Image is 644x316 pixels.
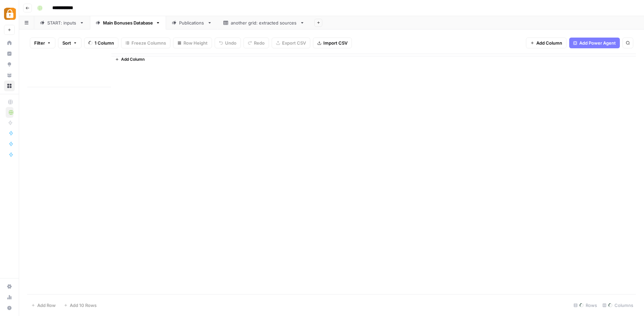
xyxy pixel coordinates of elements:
button: Add 10 Rows [60,300,101,311]
button: Workspace: Adzz [4,5,15,22]
button: Add Column [526,38,567,48]
button: 1 Column [84,38,118,48]
a: Home [4,38,15,48]
img: Adzz Logo [4,8,16,20]
span: Redo [254,40,265,46]
div: another grid: extracted sources [231,19,297,26]
button: Row Height [173,38,212,48]
div: Main Bonuses Database [103,19,153,26]
a: another grid: extracted sources [218,16,310,30]
button: Add Row [27,300,60,311]
span: Row Height [183,40,208,46]
a: Insights [4,48,15,59]
span: Add Power Agent [579,40,616,46]
button: Redo [244,38,269,48]
button: Import CSV [313,38,352,48]
span: Undo [225,40,236,46]
span: Import CSV [323,40,347,46]
a: Your Data [4,70,15,81]
span: Freeze Columns [131,40,166,46]
div: Rows [571,300,600,311]
span: Add Row [37,302,56,309]
div: Publications [179,19,205,26]
a: Usage [4,292,15,303]
button: Freeze Columns [121,38,170,48]
button: Filter [30,38,55,48]
span: Add Column [536,40,562,46]
button: Export CSV [272,38,310,48]
div: Columns [600,300,636,311]
span: 1 Column [95,40,114,46]
button: Add Column [112,55,147,64]
a: START: inputs [34,16,90,30]
span: Add 10 Rows [70,302,97,309]
button: Sort [58,38,82,48]
span: Sort [62,40,71,46]
div: START: inputs [47,19,77,26]
span: Export CSV [282,40,306,46]
button: Add Power Agent [569,38,620,48]
button: Undo [215,38,241,48]
button: Help + Support [4,303,15,313]
a: Opportunities [4,59,15,70]
a: Settings [4,281,15,292]
a: Main Bonuses Database [90,16,166,30]
span: Filter [34,40,45,46]
a: Publications [166,16,218,30]
span: Add Column [121,56,145,62]
a: Browse [4,81,15,91]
